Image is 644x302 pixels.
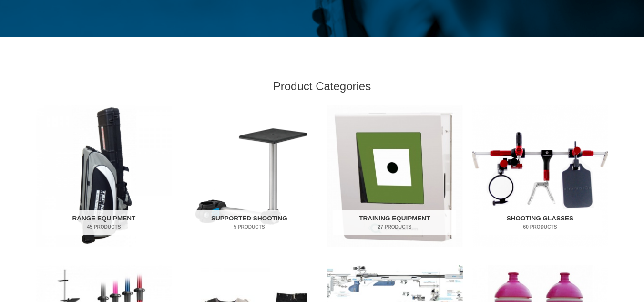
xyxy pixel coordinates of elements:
a: Visit product category Training Equipment [327,105,463,247]
mark: 27 Products [333,223,456,230]
a: Visit product category Supported Shooting [182,105,317,247]
img: Training Equipment [327,105,463,247]
mark: 45 Products [42,223,165,230]
h2: Training Equipment [333,210,456,235]
img: Range Equipment [36,105,172,247]
a: Visit product category Shooting Glasses [472,105,608,247]
img: Supported Shooting [182,105,317,247]
img: Shooting Glasses [472,105,608,247]
h2: Range Equipment [42,210,165,235]
mark: 5 Products [188,223,311,230]
h2: Supported Shooting [188,210,311,235]
h2: Product Categories [36,79,608,94]
h2: Shooting Glasses [479,210,602,235]
mark: 60 Products [479,223,602,230]
a: Visit product category Range Equipment [36,105,172,247]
